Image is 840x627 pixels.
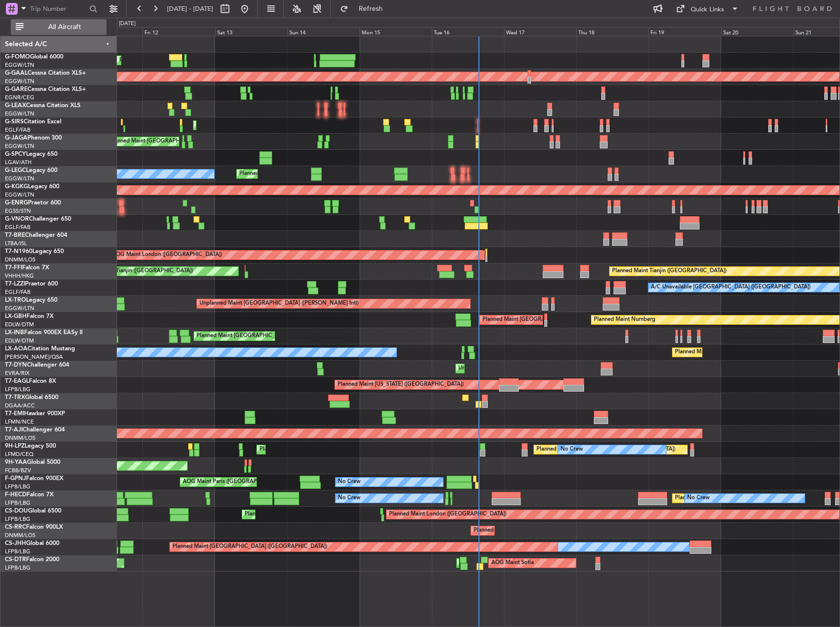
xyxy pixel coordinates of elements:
[5,86,28,92] span: G-GARE
[5,557,26,563] span: CS-DTR
[5,281,58,287] a: T7-LZZIPraetor 600
[215,27,287,36] div: Sat 13
[671,1,744,17] button: Quick Links
[5,240,27,247] a: LTBA/ISL
[5,402,35,409] a: DGAA/ACC
[5,483,30,490] a: LFPB/LBG
[119,53,274,68] div: Planned Maint [GEOGRAPHIC_DATA] ([GEOGRAPHIC_DATA])
[5,151,26,157] span: G-SPCY
[5,126,30,134] a: EGLF/FAB
[5,249,32,255] span: T7-N1960
[5,216,29,222] span: G-VNOR
[5,492,27,498] span: F-HECD
[5,135,28,141] span: G-JAGA
[5,94,34,101] a: EGNR/CEG
[5,103,81,109] a: G-LEAXCessna Citation XLS
[5,499,30,507] a: LFPB/LBG
[536,442,675,457] div: Planned [GEOGRAPHIC_DATA] ([GEOGRAPHIC_DATA])
[5,54,30,60] span: G-FOMO
[360,27,432,36] div: Mon 15
[5,330,24,336] span: LX-INB
[338,491,361,506] div: No Crew
[5,362,69,368] a: T7-DYNChallenger 604
[560,442,583,457] div: No Crew
[5,184,59,190] a: G-KGKGLegacy 600
[5,459,27,465] span: 9H-YAA
[5,151,57,157] a: G-SPCYLegacy 650
[5,508,61,514] a: CS-DOUGlobal 6500
[5,256,35,263] a: DNMM/LOS
[5,168,26,173] span: G-LEGC
[5,362,27,368] span: T7-DYN
[5,370,29,377] a: EVRA/RIX
[5,54,63,60] a: G-FOMOGlobal 6000
[239,167,394,181] div: Planned Maint [GEOGRAPHIC_DATA] ([GEOGRAPHIC_DATA])
[5,110,34,117] a: EGGW/LTN
[5,411,24,417] span: T7-EMI
[5,313,27,319] span: LX-GBH
[5,378,56,384] a: T7-EAGLFalcon 8X
[491,556,534,570] div: AOG Maint Sofia
[119,20,136,28] div: [DATE]
[5,224,30,231] a: EGLF/FAB
[5,159,31,166] a: LGAV/ATH
[5,524,26,530] span: CS-RRC
[5,395,58,400] a: T7-TRXGlobal 6500
[5,78,34,85] a: EGGW/LTN
[5,175,34,182] a: EGGW/LTN
[5,467,31,474] a: FCBB/BZV
[5,378,29,384] span: T7-EAGL
[5,515,30,523] a: LFPB/LBG
[474,523,628,538] div: Planned Maint [GEOGRAPHIC_DATA] ([GEOGRAPHIC_DATA])
[5,434,35,442] a: DNMM/LOS
[5,207,31,215] a: EGSS/STN
[576,27,648,36] div: Thu 18
[5,103,26,109] span: G-LEAX
[5,548,30,555] a: LFPB/LBG
[5,70,86,76] a: G-GAALCessna Citation XLS+
[183,475,286,489] div: AOG Maint Paris ([GEOGRAPHIC_DATA])
[11,19,107,35] button: All Aircraft
[245,507,399,522] div: Planned Maint [GEOGRAPHIC_DATA] ([GEOGRAPHIC_DATA])
[5,191,34,199] a: EGGW/LTN
[167,4,213,13] span: [DATE] - [DATE]
[612,264,727,279] div: Planned Maint Tianjin ([GEOGRAPHIC_DATA])
[142,27,215,36] div: Fri 12
[458,361,584,376] div: Unplanned Maint [GEOGRAPHIC_DATA] (Riga Intl)
[5,305,34,312] a: EGGW/LTN
[5,330,83,336] a: LX-INBFalcon 900EX EASy II
[5,427,65,433] a: T7-AJIChallenger 604
[5,346,28,352] span: LX-AOA
[5,395,25,400] span: T7-TRX
[5,386,30,393] a: LFPB/LBG
[5,476,26,482] span: F-GPNJ
[5,119,61,125] a: G-SIRSCitation Excel
[721,27,793,36] div: Sat 20
[199,296,359,311] div: Unplanned Maint [GEOGRAPHIC_DATA] ([PERSON_NAME] Intl)
[687,491,710,506] div: No Crew
[172,540,327,554] div: Planned Maint [GEOGRAPHIC_DATA] ([GEOGRAPHIC_DATA])
[5,443,25,449] span: 9H-LPZ
[5,418,34,426] a: LFMN/NCE
[5,451,33,458] a: LFMD/CEQ
[5,411,65,417] a: T7-EMIHawker 900XP
[5,142,34,150] a: EGGW/LTN
[5,492,54,498] a: F-HECDFalcon 7X
[5,346,75,352] a: LX-AOACitation Mustang
[5,476,63,482] a: F-GPNJFalcon 900EX
[5,524,63,530] a: CS-RRCFalcon 900LX
[5,297,26,303] span: LX-TRO
[112,248,222,262] div: AOG Maint London ([GEOGRAPHIC_DATA])
[5,297,57,303] a: LX-TROLegacy 650
[5,200,28,206] span: G-ENRG
[651,280,811,295] div: A/C Unavailable [GEOGRAPHIC_DATA] ([GEOGRAPHIC_DATA])
[5,557,59,563] a: CS-DTRFalcon 2000
[30,1,86,16] input: Trip Number
[5,443,56,449] a: 9H-LPZLegacy 500
[5,321,34,328] a: EDLW/DTM
[482,313,637,327] div: Planned Maint [GEOGRAPHIC_DATA] ([GEOGRAPHIC_DATA])
[5,61,34,69] a: EGGW/LTN
[5,232,67,238] a: T7-BREChallenger 604
[5,337,34,344] a: EDLW/DTM
[336,1,394,17] button: Refresh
